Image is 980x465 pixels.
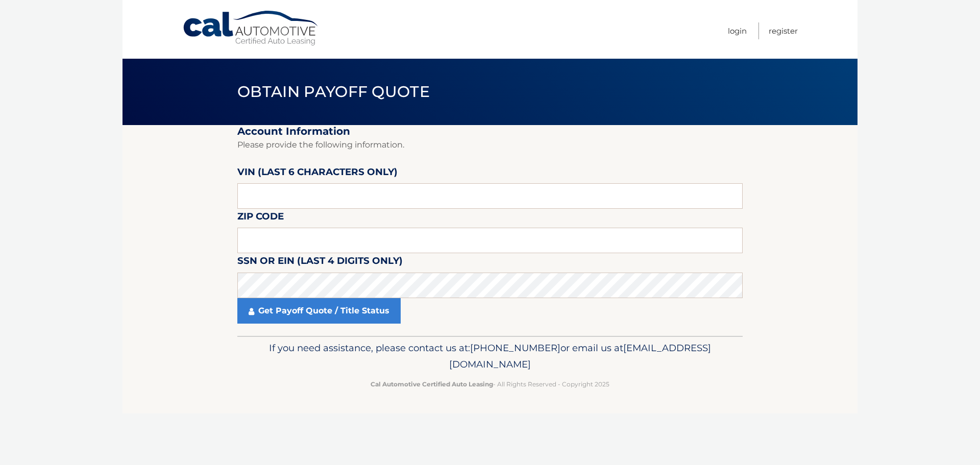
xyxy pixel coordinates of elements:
h2: Account Information [237,125,743,138]
label: VIN (last 6 characters only) [237,164,398,183]
span: [PHONE_NUMBER] [470,342,560,354]
a: Login [728,22,747,39]
label: SSN or EIN (last 4 digits only) [237,253,403,272]
span: Obtain Payoff Quote [237,82,430,101]
strong: Cal Automotive Certified Auto Leasing [371,380,493,388]
a: Register [769,22,798,39]
a: Get Payoff Quote / Title Status [237,298,401,324]
a: Cal Automotive [182,10,320,46]
p: Please provide the following information. [237,138,743,152]
p: - All Rights Reserved - Copyright 2025 [244,379,736,389]
p: If you need assistance, please contact us at: or email us at [244,340,736,373]
label: Zip Code [237,209,284,228]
